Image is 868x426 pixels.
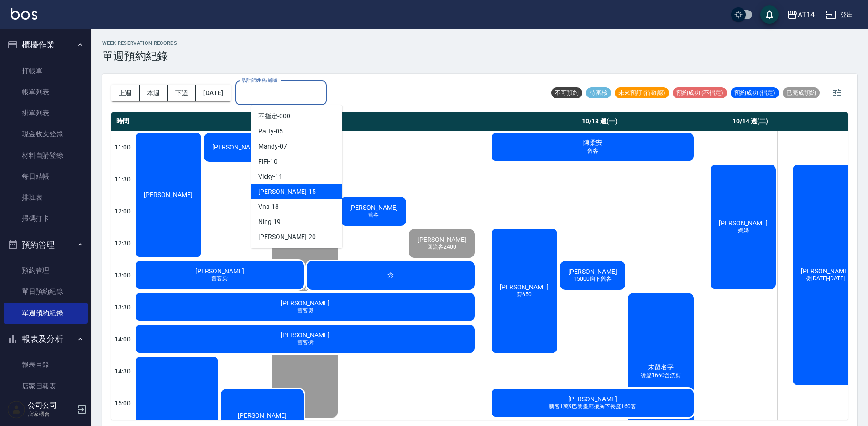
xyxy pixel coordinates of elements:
span: 回流客2400 [425,243,458,251]
div: 12:00 [111,195,134,227]
span: [PERSON_NAME] [236,412,288,419]
div: -07 [251,139,342,154]
button: 櫃檯作業 [4,33,88,57]
span: [PERSON_NAME] [142,191,194,198]
span: 未來預訂 (待確認) [615,89,669,97]
span: [PERSON_NAME] [279,299,331,307]
span: 秀 [386,271,396,279]
span: [PERSON_NAME] [717,219,769,227]
span: 待審核 [586,89,611,97]
span: 媽媽 [736,227,751,234]
a: 每日結帳 [4,166,88,187]
span: [PERSON_NAME] [498,283,550,291]
div: -000 [251,109,342,124]
div: 13:30 [111,291,134,323]
a: 打帳單 [4,60,88,81]
span: [PERSON_NAME] [347,204,400,211]
div: 12:30 [111,227,134,259]
span: 舊客染 [209,275,230,282]
a: 帳單列表 [4,81,88,102]
span: 不指定 [258,112,277,121]
span: [PERSON_NAME] [566,268,619,275]
a: 單週預約紀錄 [4,303,88,324]
span: [PERSON_NAME] [279,284,331,292]
a: 報表目錄 [4,354,88,375]
button: 下週 [168,85,196,101]
button: AT14 [783,5,818,24]
span: [PERSON_NAME] [258,232,307,242]
span: [PERSON_NAME] [258,187,307,197]
a: 掃碼打卡 [4,208,88,229]
span: 舊客 [366,211,381,219]
div: -18 [251,199,342,214]
span: Vna [258,202,270,212]
img: Person [7,400,26,419]
span: [PERSON_NAME] [193,267,246,275]
div: -05 [251,124,342,139]
div: -11 [251,169,342,184]
div: 14:30 [111,355,134,387]
span: FiFi [258,157,268,166]
div: -20 [251,229,342,245]
span: [PERSON_NAME] [799,267,852,275]
label: 設計師姓名/編號 [242,77,277,84]
span: 已完成預約 [783,89,820,97]
span: [PERSON_NAME] [210,144,263,151]
div: 10/13 週(一) [490,112,709,131]
div: AT14 [798,9,815,21]
div: 11:00 [111,131,134,163]
div: -15 [251,184,342,199]
span: Mandy [258,142,278,151]
div: 15:00 [111,387,134,419]
a: 排班表 [4,187,88,208]
span: [PERSON_NAME] [416,236,468,243]
span: 預約成功 (指定) [731,89,779,97]
span: Ning [258,217,272,227]
div: 時間 [111,112,134,131]
button: 上週 [111,85,140,101]
span: Patty [258,127,274,136]
span: 舊客拆 [295,339,315,346]
span: 未留名字 [646,363,675,372]
button: 預約管理 [4,233,88,257]
span: Vicky [258,172,273,181]
img: Logo [11,8,37,20]
a: 材料自購登錄 [4,145,88,166]
span: 剪650 [515,291,533,298]
button: [DATE] [196,85,230,101]
span: 預約成功 (不指定) [673,89,727,97]
div: -10 [251,154,342,169]
button: save [760,5,779,24]
span: 15000胸下舊客 [572,275,613,283]
div: -19 [251,214,342,229]
button: 報表及分析 [4,327,88,351]
a: 掛單列表 [4,102,88,123]
h5: 公司公司 [28,401,74,410]
h2: WEEK RESERVATION RECORDS [102,40,177,46]
h3: 單週預約紀錄 [102,50,177,63]
a: 單日預約紀錄 [4,281,88,302]
span: 燙髮1660含洗剪 [639,372,683,379]
span: 陳柔安 [581,139,604,147]
button: 本週 [140,85,168,101]
p: 店家櫃台 [28,410,74,418]
div: 11:30 [111,163,134,195]
span: 不可預約 [551,89,582,97]
div: 13:00 [111,259,134,291]
div: 14:00 [111,323,134,355]
span: 舊客燙 [295,307,315,314]
a: 店家日報表 [4,376,88,397]
span: [PERSON_NAME] [566,395,619,403]
span: [PERSON_NAME] [279,331,331,339]
span: 燙[DATE]-[DATE] [804,275,847,282]
span: 新客1萬9巴黎畫廊接胸下長度160客 [547,403,638,410]
span: 舊客 [586,147,600,155]
div: 10/12 週(日) [134,112,490,131]
div: 10/14 週(二) [709,112,791,131]
a: 預約管理 [4,260,88,281]
a: 現金收支登錄 [4,123,88,144]
button: 登出 [822,6,857,23]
